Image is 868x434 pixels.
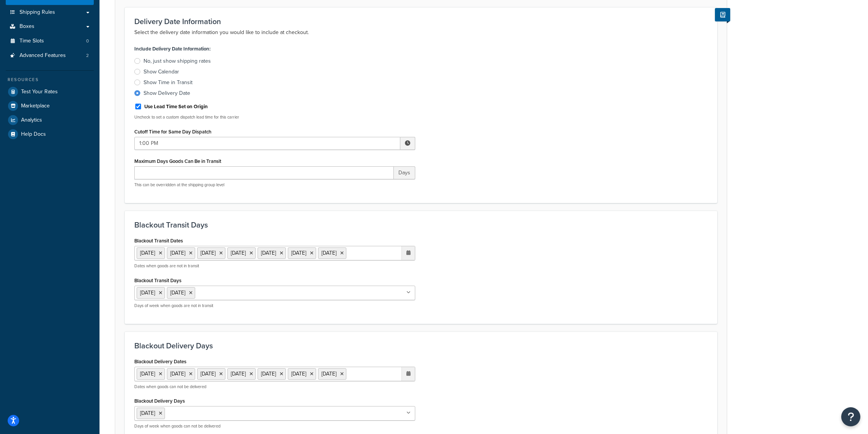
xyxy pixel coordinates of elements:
[134,129,211,135] label: Cutoff Time for Same Day Dispatch
[288,247,316,259] li: [DATE]
[318,368,346,380] li: [DATE]
[21,117,42,124] span: Analytics
[137,247,165,259] li: [DATE]
[6,127,94,141] a: Help Docs
[144,89,190,97] div: Show Delivery Date
[167,247,195,259] li: [DATE]
[6,49,94,63] li: Advanced Features
[6,49,94,63] a: Advanced Features2
[134,182,415,188] p: This can be overridden at the shipping group level
[6,85,94,99] a: Test Your Rates
[134,263,415,269] p: Dates when goods are not in transit
[258,247,286,259] li: [DATE]
[258,368,286,380] li: [DATE]
[6,76,94,83] div: Resources
[6,113,94,127] a: Analytics
[6,34,94,48] li: Time Slots
[134,278,181,283] label: Blackout Transit Days
[134,17,708,26] h3: Delivery Date Information
[318,247,346,259] li: [DATE]
[86,52,89,59] span: 2
[394,166,415,179] span: Days
[134,28,708,37] p: Select the delivery date information you would like to include at checkout.
[144,103,208,110] label: Use Lead Time Set on Origin
[134,221,708,229] h3: Blackout Transit Days
[86,38,89,44] span: 0
[167,368,195,380] li: [DATE]
[140,289,155,297] span: [DATE]
[134,359,186,364] label: Blackout Delivery Dates
[134,114,415,120] p: Uncheck to set a custom dispatch lead time for this carrier
[170,289,185,297] span: [DATE]
[6,34,94,48] a: Time Slots0
[227,247,256,259] li: [DATE]
[20,52,66,59] span: Advanced Features
[20,38,44,44] span: Time Slots
[21,131,46,138] span: Help Docs
[21,103,50,109] span: Marketplace
[134,44,210,54] label: Include Delivery Date Information:
[20,23,34,30] span: Boxes
[134,158,221,164] label: Maximum Days Goods Can Be in Transit
[197,368,225,380] li: [DATE]
[715,8,730,21] button: Show Help Docs
[144,79,193,86] div: Show Time in Transit
[6,5,94,20] a: Shipping Rules
[137,368,165,380] li: [DATE]
[841,407,860,426] button: Open Resource Center
[227,368,256,380] li: [DATE]
[134,384,415,390] p: Dates when goods can not be delivered
[134,398,185,404] label: Blackout Delivery Days
[288,368,316,380] li: [DATE]
[6,99,94,113] a: Marketplace
[134,238,183,244] label: Blackout Transit Dates
[197,247,225,259] li: [DATE]
[140,409,155,417] span: [DATE]
[134,423,415,429] p: Days of week when goods can not be delivered
[21,89,58,95] span: Test Your Rates
[134,303,415,309] p: Days of week when goods are not in transit
[134,341,708,350] h3: Blackout Delivery Days
[20,9,55,16] span: Shipping Rules
[144,57,211,65] div: No, just show shipping rates
[144,68,179,76] div: Show Calendar
[6,20,94,34] a: Boxes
